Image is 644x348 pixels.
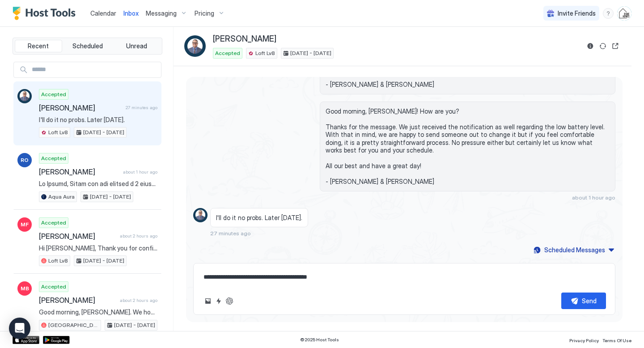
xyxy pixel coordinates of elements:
[39,244,157,252] span: Hi [PERSON_NAME], Thank you for confirming that 34610184336 is the best number to use if we need ...
[48,257,68,265] span: Loft Lv8
[213,34,276,44] span: [PERSON_NAME]
[146,9,177,17] span: Messaging
[120,233,157,239] span: about 2 hours ago
[39,308,157,316] span: Good morning, [PERSON_NAME]. We hope this message finds you well! Ahead of your arrival we wanted...
[544,245,605,255] div: Scheduled Messages
[83,257,124,265] span: [DATE] - [DATE]
[603,8,614,19] div: menu
[39,180,157,188] span: Lo Ipsumd, Sitam con adi elitsed d 2 eiusm temp inc 5 utlabo et Dolo Magn aliq Eni, Adminimv 7qu ...
[255,49,275,57] span: Loft Lv8
[114,321,155,329] span: [DATE] - [DATE]
[300,337,339,343] span: © 2025 Host Tools
[203,296,213,306] button: Upload image
[215,49,240,57] span: Accepted
[532,244,615,256] button: Scheduled Messages
[41,219,66,227] span: Accepted
[83,128,124,136] span: [DATE] - [DATE]
[326,107,610,186] span: Good morning, [PERSON_NAME]! How are you? Thanks for the message. We just received the notificati...
[39,103,122,112] span: [PERSON_NAME]
[126,105,157,110] span: 27 minutes ago
[126,42,147,50] span: Unread
[216,214,302,222] span: I'll do it no probs. Later [DATE].
[64,40,111,52] button: Scheduled
[290,49,331,57] span: [DATE] - [DATE]
[123,9,139,17] span: Inbox
[602,338,631,343] span: Terms Of Use
[561,293,606,309] button: Send
[39,232,116,241] span: [PERSON_NAME]
[39,116,157,124] span: I'll do it no probs. Later [DATE].
[39,296,116,305] span: [PERSON_NAME]
[21,284,29,293] span: MB
[582,296,597,306] div: Send
[48,321,99,329] span: [GEOGRAPHIC_DATA]
[569,338,599,343] span: Privacy Policy
[21,156,29,164] span: RO
[572,194,615,201] span: about 1 hour ago
[213,296,224,306] button: Quick reply
[41,90,66,98] span: Accepted
[602,335,631,344] a: Terms Of Use
[13,336,39,344] a: App Store
[21,221,29,229] span: MF
[43,336,70,344] a: Google Play Store
[195,9,214,17] span: Pricing
[210,230,251,237] span: 27 minutes ago
[72,42,103,50] span: Scheduled
[48,128,68,136] span: Loft Lv8
[48,193,75,201] span: Aqua Aura
[90,8,116,18] a: Calendar
[585,41,596,51] button: Reservation information
[123,169,157,175] span: about 1 hour ago
[15,40,62,52] button: Recent
[610,41,621,51] button: Open reservation
[617,6,631,21] div: User profile
[41,283,66,291] span: Accepted
[13,7,80,20] a: Host Tools Logo
[113,40,160,52] button: Unread
[28,62,161,77] input: Input Field
[120,297,157,303] span: about 2 hours ago
[597,41,608,51] button: Sync reservation
[9,318,30,339] div: Open Intercom Messenger
[558,9,596,17] span: Invite Friends
[28,42,49,50] span: Recent
[90,9,116,17] span: Calendar
[90,193,131,201] span: [DATE] - [DATE]
[41,154,66,162] span: Accepted
[39,167,119,176] span: [PERSON_NAME]
[224,296,235,306] button: ChatGPT Auto Reply
[569,335,599,344] a: Privacy Policy
[123,8,139,18] a: Inbox
[13,38,162,55] div: tab-group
